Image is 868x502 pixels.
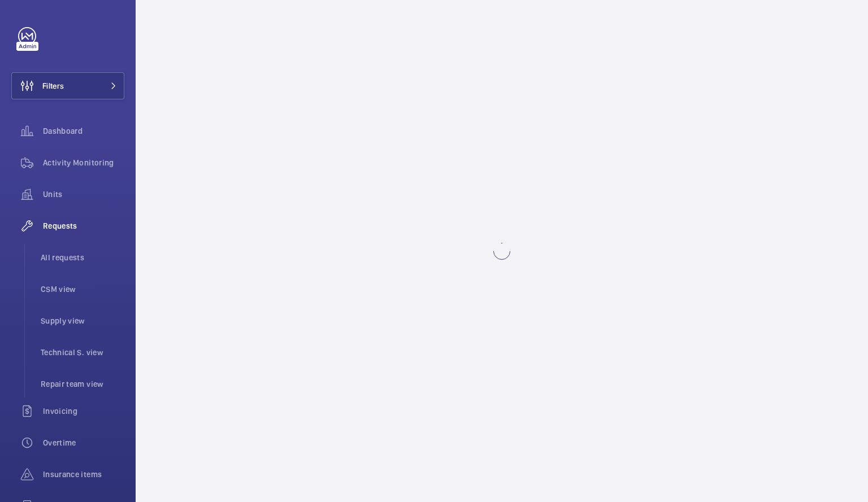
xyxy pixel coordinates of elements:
span: Filters [42,80,64,91]
span: Insurance items [43,469,124,480]
span: Supply view [41,315,124,326]
span: Activity Monitoring [43,157,124,168]
span: CSM view [41,283,124,295]
span: Technical S. view [41,347,124,358]
span: Overtime [43,437,124,448]
span: Repair team view [41,378,124,390]
span: Units [43,189,124,200]
span: Requests [43,220,124,232]
span: Dashboard [43,125,124,137]
button: Filters [11,72,124,99]
span: Invoicing [43,405,124,417]
span: All requests [41,252,124,263]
